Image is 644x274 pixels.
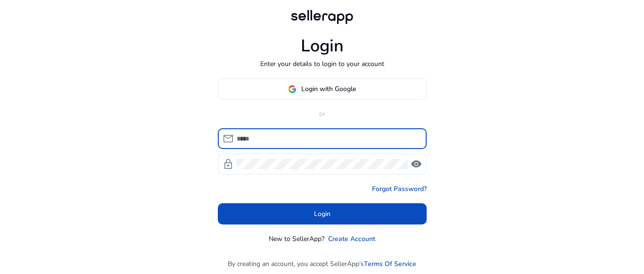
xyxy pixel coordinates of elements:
[260,59,384,69] p: Enter your details to login to your account
[411,158,422,170] span: visibility
[223,158,234,170] span: lock
[288,85,297,93] img: google-logo.svg
[218,78,427,100] button: Login with Google
[372,184,427,194] a: Forgot Password?
[301,84,356,94] span: Login with Google
[218,109,427,119] p: or
[328,234,375,244] a: Create Account
[364,259,416,269] a: Terms Of Service
[301,36,344,56] h1: Login
[223,133,234,144] span: mail
[314,209,330,219] span: Login
[269,234,324,244] p: New to SellerApp?
[218,203,427,224] button: Login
